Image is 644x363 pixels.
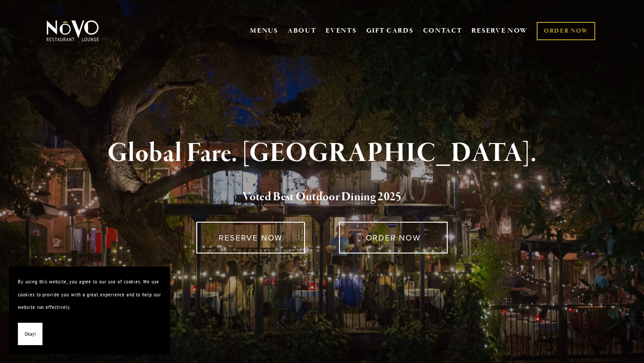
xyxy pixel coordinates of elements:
button: Okay! [18,323,42,346]
a: GIFT CARDS [366,22,414,39]
a: CONTACT [423,22,462,39]
a: EVENTS [326,26,356,35]
section: Cookie banner [9,266,170,354]
h2: 5 [61,188,583,207]
a: RESERVE NOW [196,222,305,253]
img: Novo Restaurant &amp; Lounge [45,20,101,42]
p: By using this website, you agree to our use of cookies. We use cookies to provide you with a grea... [18,275,161,314]
span: Okay! [25,328,36,341]
a: Voted Best Outdoor Dining 202 [242,189,395,206]
a: MENUS [250,26,278,35]
a: ORDER NOW [339,222,448,253]
a: ABOUT [288,26,317,35]
strong: Global Fare. [GEOGRAPHIC_DATA]. [107,136,536,170]
a: RESERVE NOW [471,22,528,39]
a: ORDER NOW [537,22,595,40]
